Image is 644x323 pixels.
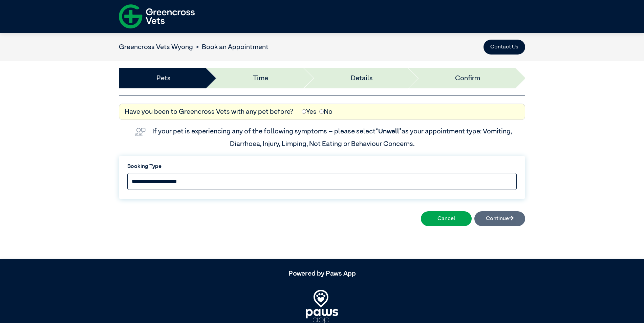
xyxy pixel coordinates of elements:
[302,107,317,117] label: Yes
[132,125,148,139] img: vet
[484,40,525,55] button: Contact Us
[119,42,269,52] nav: breadcrumb
[119,270,525,278] h5: Powered by Paws App
[319,107,332,117] label: No
[119,44,193,50] a: Greencross Vets Wyong
[375,128,402,135] span: “Unwell”
[302,109,306,114] input: Yes
[125,107,294,117] label: Have you been to Greencross Vets with any pet before?
[421,211,472,226] button: Cancel
[156,73,171,83] a: Pets
[193,42,269,52] li: Book an Appointment
[319,109,324,114] input: No
[119,2,195,31] img: f-logo
[127,163,517,171] label: Booking Type
[152,128,513,147] label: If your pet is experiencing any of the following symptoms – please select as your appointment typ...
